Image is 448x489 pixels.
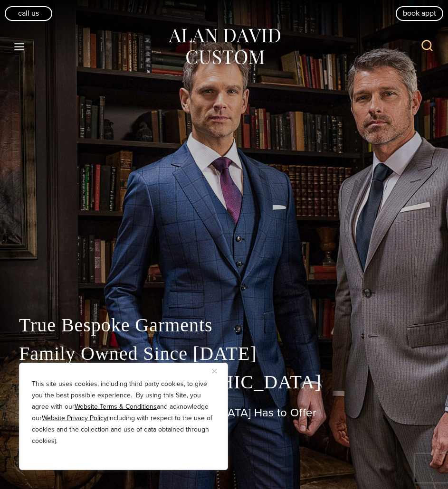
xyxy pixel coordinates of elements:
[167,26,281,68] img: Alan David Custom
[212,369,217,373] img: Close
[32,378,215,447] p: This site uses cookies, including third party cookies, to give you the best possible experience. ...
[19,311,429,396] p: True Bespoke Garments Family Owned Since [DATE] Made in the [GEOGRAPHIC_DATA]
[396,6,443,20] a: book appt
[416,35,438,58] button: View Search Form
[75,402,157,412] a: Website Terms & Conditions
[10,38,29,55] button: Open menu
[212,365,224,376] button: Close
[5,6,52,20] a: Call Us
[42,413,107,423] a: Website Privacy Policy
